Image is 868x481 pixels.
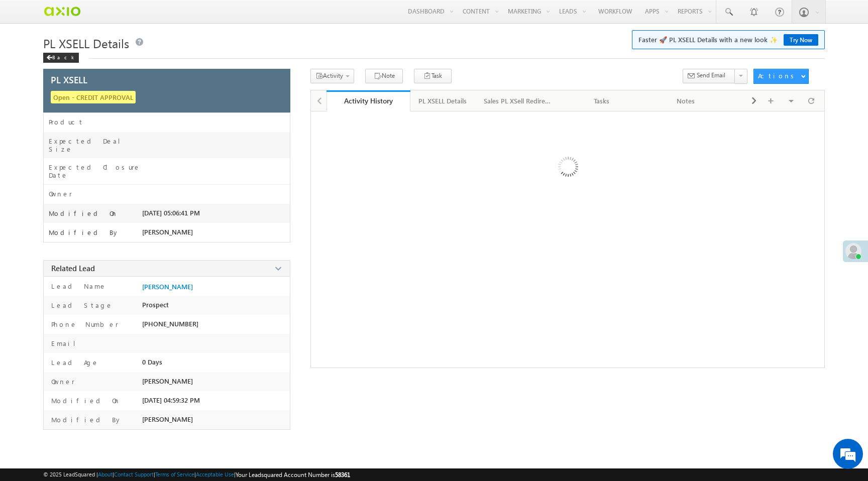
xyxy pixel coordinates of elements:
label: Owner [49,190,72,198]
a: PL XSELL Details [410,90,476,111]
label: Product [49,118,84,126]
label: Email [49,339,83,348]
img: Loading ... [515,116,619,220]
a: Tasks [560,90,644,111]
span: [PERSON_NAME] [142,228,193,236]
div: Documents [736,95,804,107]
span: Related Lead [51,263,95,273]
a: [PERSON_NAME] [142,283,193,291]
label: Phone Number [49,320,119,329]
span: Your Leadsquared Account Number is [236,471,350,478]
label: Modified On [49,396,121,405]
button: Task [414,69,452,83]
button: Activity [310,69,354,83]
span: Activity [323,72,343,79]
a: About [98,471,113,477]
a: Try Now [784,34,818,46]
a: Contact Support [114,471,154,477]
img: Custom Logo [43,3,81,20]
label: Owner [49,377,75,386]
label: Lead Stage [49,301,113,310]
div: Activity History [334,96,403,105]
span: PL XSELL [51,75,87,84]
span: [PHONE_NUMBER] [142,320,198,328]
span: © 2025 LeadSquared | | | | | [43,470,350,479]
div: PL XSELL Details [418,95,467,107]
a: Terms of Service [155,471,194,477]
div: Sales PL XSell Redirection [484,95,551,107]
span: Send Email [697,71,725,80]
span: 0 Days [142,358,162,366]
div: Notes [653,95,720,107]
li: Sales PL XSell Redirection [476,90,560,110]
button: Send Email [683,69,735,83]
span: Prospect [142,301,169,309]
label: Modified By [49,228,120,236]
a: Notes [644,90,729,111]
span: [PERSON_NAME] [142,377,193,385]
span: 58361 [335,471,350,478]
a: Activity History [327,90,411,111]
span: [DATE] 05:06:41 PM [142,209,200,217]
a: Sales PL XSell Redirection [476,90,560,111]
span: PL XSELL Details [43,35,129,51]
button: Actions [753,69,809,84]
span: [PERSON_NAME] [142,415,193,423]
label: Expected Deal Size [49,137,142,153]
span: Faster 🚀 PL XSELL Details with a new look ✨ [638,35,818,45]
div: Tasks [568,95,635,107]
label: Lead Age [49,358,99,367]
label: Lead Name [49,282,106,291]
div: Back [43,53,79,63]
a: Acceptable Use [196,471,234,477]
label: Modified On [49,209,118,217]
div: Actions [758,71,798,80]
label: Expected Closure Date [49,163,142,179]
a: Documents [728,90,813,111]
label: Modified By [49,415,122,424]
span: [DATE] 04:59:32 PM [142,396,200,404]
span: Open - CREDIT APPROVAL [51,91,136,103]
button: Note [365,69,403,83]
